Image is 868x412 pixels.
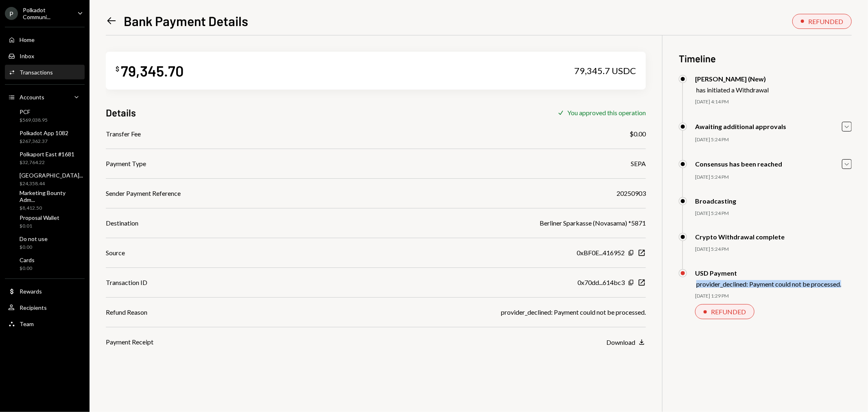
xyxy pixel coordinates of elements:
div: Marketing Bounty Adm... [20,189,81,203]
div: PCF [20,108,48,115]
div: Consensus has been reached [695,160,782,168]
div: [DATE] 5:24 PM [695,246,852,253]
div: Payment Type [106,159,146,169]
div: Sender Payment Reference [106,188,181,198]
div: Destination [106,218,138,228]
a: Do not use$0.00 [5,233,85,252]
div: Accounts [20,94,44,101]
a: Polkaport East #1681$32,764.22 [5,148,85,168]
a: Home [5,32,85,47]
div: USD Payment [695,269,841,277]
div: $0.00 [20,244,48,251]
div: Refund Reason [106,307,147,317]
div: Source [106,248,125,258]
div: 20250903 [617,188,646,198]
div: 0xBF0E...416952 [577,248,625,258]
div: $32,764.22 [20,159,74,166]
a: Accounts [5,90,85,104]
div: Recipients [20,304,47,311]
button: Download [606,338,646,347]
a: Transactions [5,65,85,79]
a: Polkadot App 1082$267,362.37 [5,127,85,147]
a: Inbox [5,48,85,63]
div: Berliner Sparkasse (Novasama) *5871 [540,218,646,228]
h3: Timeline [679,52,852,65]
div: Download [606,338,635,346]
div: SEPA [631,159,646,169]
div: 79,345.70 [121,61,184,80]
div: $ [116,65,119,73]
div: Crypto Withdrawal complete [695,233,785,241]
a: Marketing Bounty Adm...$8,412.50 [5,191,85,210]
div: $0.01 [20,223,59,230]
div: Rewards [20,288,42,295]
div: 0x70dd...614bc3 [577,278,625,287]
div: has initiated a Withdrawal [696,86,769,94]
div: Proposal Wallet [20,214,59,221]
a: PCF$569,038.95 [5,106,85,125]
div: Broadcasting [695,197,736,205]
a: Cards$0.00 [5,254,85,274]
div: Do not use [20,235,48,242]
div: [DATE] 4:14 PM [695,99,852,105]
div: You approved this operation [567,109,646,116]
div: Cards [20,256,35,263]
a: Team [5,316,85,331]
div: Polkaport East #1681 [20,151,74,158]
div: provider_declined: Payment could not be processed. [696,280,841,288]
div: Payment Receipt [106,337,153,347]
div: Home [20,36,35,43]
a: Rewards [5,284,85,298]
div: REFUNDED [808,18,843,25]
div: Polkadot Communi... [23,7,71,20]
div: Transactions [20,69,53,76]
div: [DATE] 5:24 PM [695,210,852,217]
div: $267,362.37 [20,138,68,145]
div: $0.00 [630,129,646,139]
div: Transaction ID [106,278,147,287]
div: provider_declined: Payment could not be processed. [501,307,646,317]
div: Awaiting additional approvals [695,123,786,130]
div: 79,345.7 USDC [574,65,636,77]
a: [GEOGRAPHIC_DATA]...$24,358.44 [5,169,86,189]
div: P [5,7,18,20]
div: Transfer Fee [106,129,141,139]
div: [DATE] 5:24 PM [695,136,852,143]
a: Recipients [5,300,85,315]
div: Inbox [20,53,34,59]
div: [DATE] 5:24 PM [695,174,852,181]
div: $8,412.50 [20,205,81,212]
div: Polkadot App 1082 [20,129,68,136]
h3: Details [106,106,136,119]
div: [DATE] 1:29 PM [695,293,852,300]
h1: Bank Payment Details [124,13,248,29]
a: Proposal Wallet$0.01 [5,212,85,231]
div: REFUNDED [711,308,746,316]
div: Team [20,320,34,327]
div: $569,038.95 [20,117,48,124]
div: $0.00 [20,265,35,272]
div: [PERSON_NAME] (New) [695,75,769,83]
div: [GEOGRAPHIC_DATA]... [20,172,83,179]
div: $24,358.44 [20,180,83,187]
